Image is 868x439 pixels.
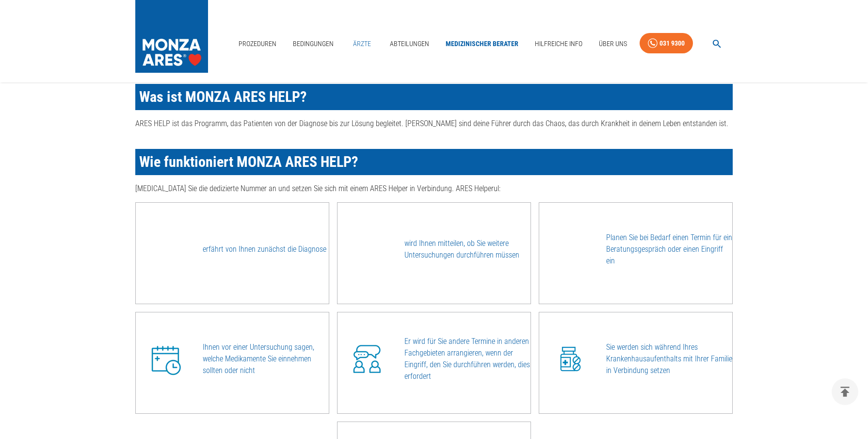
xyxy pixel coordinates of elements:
img: Er wird für Sie andere Termine in anderen Fachgebieten arrangieren, wenn der Eingriff, den Sie du... [343,335,391,383]
font: Ärzte [353,38,371,50]
font: Über uns [599,38,627,50]
font: Hilfreiche Info [535,38,582,50]
p: Er wird für Sie andere Termine in anderen Fachgebieten arrangieren, wenn der Eingriff, den Sie du... [404,336,530,382]
p: Sie werden sich während Ihres Krankenhausaufenthalts mit Ihrer Familie in Verbindung setzen [606,341,732,376]
a: Bedingungen [289,34,338,54]
a: Prozeduren [235,34,280,54]
p: erfährt von Ihnen zunächst die Diagnose [203,244,329,255]
div: 031 9300 [659,37,685,49]
p: [MEDICAL_DATA] Sie die dedizierte Nummer an und setzen Sie sich mit einem ARES Helper in Verbindu... [135,183,733,195]
a: Medizinischer Berater [442,34,522,54]
font: Medizinischer Berater [446,38,518,50]
font: Abteilungen [390,38,429,50]
a: Ärzte [346,34,377,54]
img: Planen Sie bei Bedarf einen Termin für ein Beratungsgespräch oder einen Eingriff ein [545,225,593,274]
font: Bedingungen [293,38,334,50]
p: Ihnen vor einer Untersuchung sagen, welche Medikamente Sie einnehmen sollten oder nicht [203,341,329,376]
font: Prozeduren [239,38,276,50]
a: 031 9300 [640,33,693,54]
a: Hilfreiche Info [531,34,586,54]
span: Wie funktioniert MONZA ARES HELP? [139,153,358,170]
img: wird Ihnen mitteilen, ob Sie weitere Untersuchungen durchführen müssen [343,225,391,274]
img: erfährt von Ihnen zunächst die Diagnose [141,225,190,274]
span: Was ist MONZA ARES HELP? [139,88,306,105]
a: Über uns [595,34,631,54]
button: Löschen [832,378,858,405]
a: Abteilungen [386,34,433,54]
img: Ihnen vor einer Untersuchung sagen, welche Medikamente Sie einnehmen sollten oder nicht [141,335,190,383]
p: Planen Sie bei Bedarf einen Termin für ein Beratungsgespräch oder einen Eingriff ein [606,232,732,267]
img: Sie werden sich während Ihres Krankenhausaufenthalts mit Ihrer Familie in Verbindung setzen [545,335,593,383]
p: wird Ihnen mitteilen, ob Sie weitere Untersuchungen durchführen müssen [404,238,530,261]
p: ARES HELP ist das Programm, das Patienten von der Diagnose bis zur Lösung begleitet. [PERSON_NAME... [135,118,733,130]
